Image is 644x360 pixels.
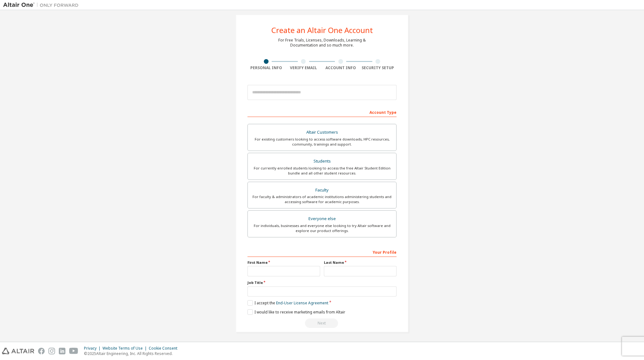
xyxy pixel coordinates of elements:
[69,348,78,354] img: youtube.svg
[252,214,392,223] div: Everyone else
[278,38,366,48] div: For Free Trials, Licenses, Downloads, Learning & Documentation and so much more.
[252,186,392,195] div: Faculty
[252,137,392,147] div: For existing customers looking to access software downloads, HPC resources, community, trainings ...
[322,65,359,70] div: Account Info
[247,107,397,117] div: Account Type
[3,2,82,8] img: Altair One
[48,348,55,354] img: instagram.svg
[2,348,34,354] img: altair_logo.svg
[271,26,373,34] div: Create an Altair One Account
[247,318,397,328] div: Read and acccept EULA to continue
[252,128,392,137] div: Altair Customers
[103,346,149,351] div: Website Terms of Use
[247,247,397,257] div: Your Profile
[252,157,392,166] div: Students
[38,348,45,354] img: facebook.svg
[252,166,392,176] div: For currently enrolled students looking to access the free Altair Student Edition bundle and all ...
[252,223,392,233] div: For individuals, businesses and everyone else looking to try Altair software and explore our prod...
[252,194,392,204] div: For faculty & administrators of academic institutions administering students and accessing softwa...
[247,300,328,306] label: I accept the
[247,280,397,285] label: Job Title
[84,351,181,356] p: © 2025 Altair Engineering, Inc. All Rights Reserved.
[59,348,65,354] img: linkedin.svg
[149,346,181,351] div: Cookie Consent
[285,65,322,70] div: Verify Email
[84,346,103,351] div: Privacy
[359,65,397,70] div: Security Setup
[324,260,397,265] label: Last Name
[276,300,328,306] a: End-User License Agreement
[247,309,345,315] label: I would like to receive marketing emails from Altair
[247,65,285,70] div: Personal Info
[247,260,320,265] label: First Name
